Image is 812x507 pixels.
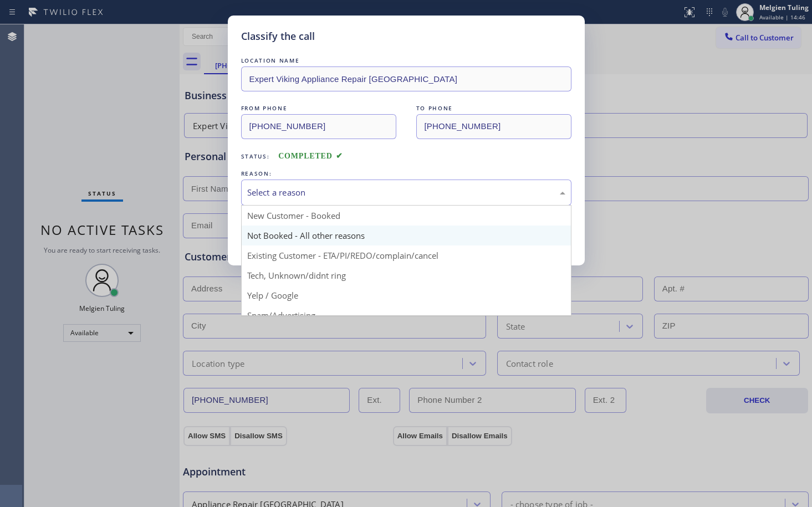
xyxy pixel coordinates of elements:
[241,103,396,114] div: FROM PHONE
[241,168,571,180] div: REASON:
[241,152,270,160] span: Status:
[247,186,565,199] div: Select a reason
[242,245,571,265] div: Existing Customer - ETA/PI/REDO/complain/cancel
[242,206,571,226] div: New Customer - Booked
[242,305,571,325] div: Spam/Advertising
[416,103,571,114] div: TO PHONE
[242,285,571,305] div: Yelp / Google
[242,265,571,285] div: Tech, Unknown/didnt ring
[241,55,571,66] div: LOCATION NAME
[241,29,315,44] h5: Classify the call
[242,226,571,245] div: Not Booked - All other reasons
[241,114,396,139] input: From phone
[278,152,343,160] span: COMPLETED
[416,114,571,139] input: To phone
